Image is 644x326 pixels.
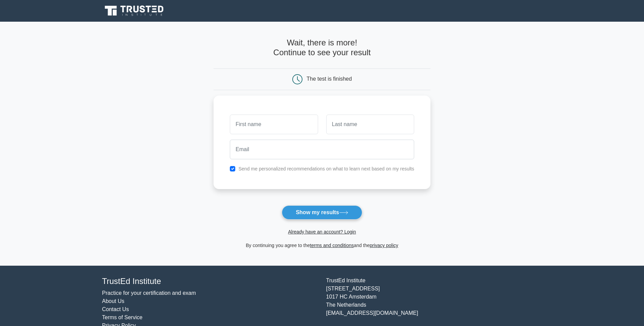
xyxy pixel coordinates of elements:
label: Send me personalized recommendations on what to learn next based on my results [238,166,414,171]
input: First name [230,115,318,134]
h4: Wait, there is more! Continue to see your result [214,38,430,58]
input: Last name [326,115,414,134]
div: The test is finished [307,76,352,82]
a: terms and conditions [310,243,354,248]
a: Practice for your certification and exam [102,290,196,296]
a: Already have an account? Login [288,229,356,235]
button: Show my results [282,205,362,220]
a: Terms of Service [102,314,143,320]
a: About Us [102,298,125,304]
h4: TrustEd Institute [102,277,318,286]
input: Email [230,140,414,159]
a: Contact Us [102,306,129,312]
div: By continuing you agree to the and the [209,241,435,249]
a: privacy policy [370,243,398,248]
